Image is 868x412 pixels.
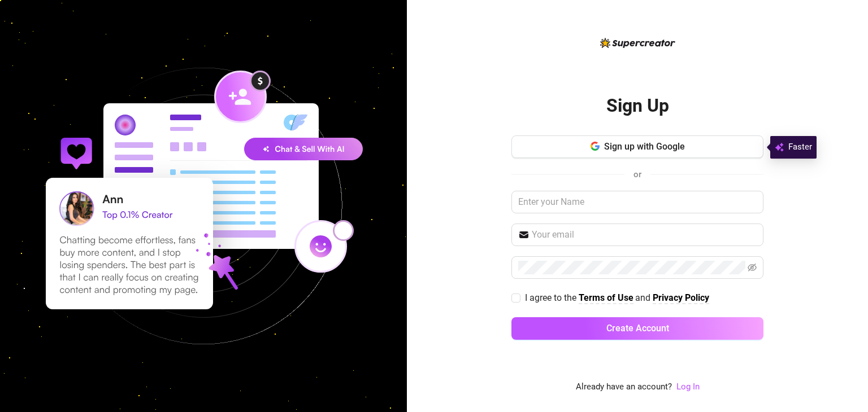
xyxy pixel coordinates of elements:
button: Sign up with Google [511,135,763,158]
h2: Sign Up [606,94,669,117]
span: and [635,292,653,303]
span: Sign up with Google [604,141,685,152]
a: Privacy Policy [653,292,709,304]
span: or [633,169,641,179]
a: Log In [676,382,700,392]
strong: Privacy Policy [653,292,709,303]
img: signup-background-D0MIrEPF.svg [8,11,399,401]
span: Faster [788,141,812,154]
strong: Terms of Use [579,292,633,303]
input: Your email [532,228,757,242]
span: Already have an account? [576,380,672,394]
a: Log In [676,380,700,394]
img: svg%3e [775,141,784,154]
span: I agree to the [525,292,579,303]
img: logo-BBDzfeDw.svg [600,38,675,48]
span: Create Account [606,323,669,334]
span: eye-invisible [748,263,757,272]
button: Create Account [511,317,763,340]
a: Terms of Use [579,292,633,304]
input: Enter your Name [511,191,763,213]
